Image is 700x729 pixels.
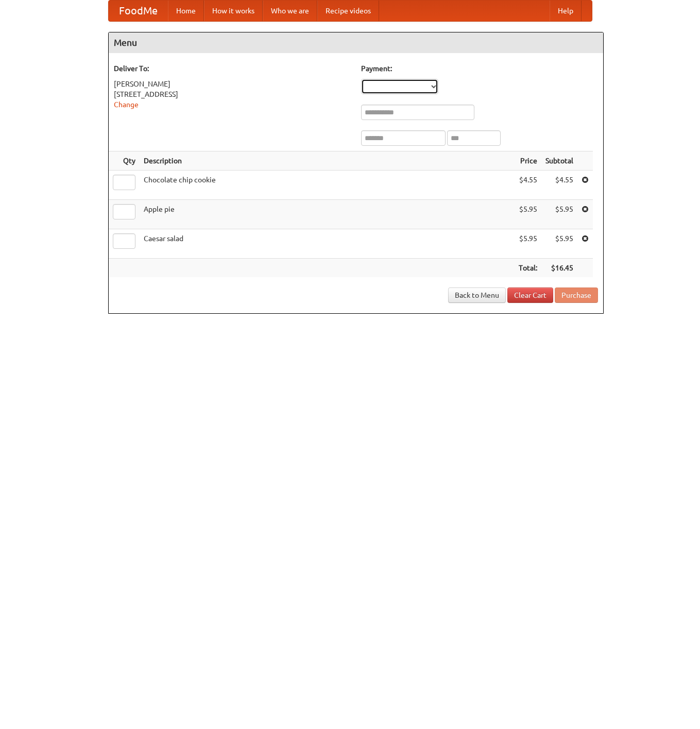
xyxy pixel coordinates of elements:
td: Chocolate chip cookie [140,171,515,200]
div: [STREET_ADDRESS] [114,89,351,99]
th: Price [515,151,541,171]
td: $5.95 [515,229,541,259]
a: FoodMe [109,1,168,21]
td: $4.55 [541,171,577,200]
h4: Menu [109,32,603,53]
a: Home [168,1,204,21]
td: $5.95 [541,229,577,259]
h5: Payment: [361,63,598,74]
a: Help [550,1,582,21]
th: $16.45 [541,259,577,278]
td: Apple pie [140,200,515,229]
th: Qty [109,151,140,171]
a: How it works [204,1,263,21]
td: $5.95 [541,200,577,229]
a: Recipe videos [317,1,379,21]
th: Total: [515,259,541,278]
button: Purchase [555,287,598,303]
a: Change [114,100,139,109]
td: $4.55 [515,171,541,200]
div: [PERSON_NAME] [114,79,351,89]
td: $5.95 [515,200,541,229]
th: Subtotal [541,151,577,171]
th: Description [140,151,515,171]
a: Who we are [263,1,317,21]
td: Caesar salad [140,229,515,259]
a: Back to Menu [448,287,506,303]
h5: Deliver To: [114,63,351,74]
a: Clear Cart [507,287,553,303]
